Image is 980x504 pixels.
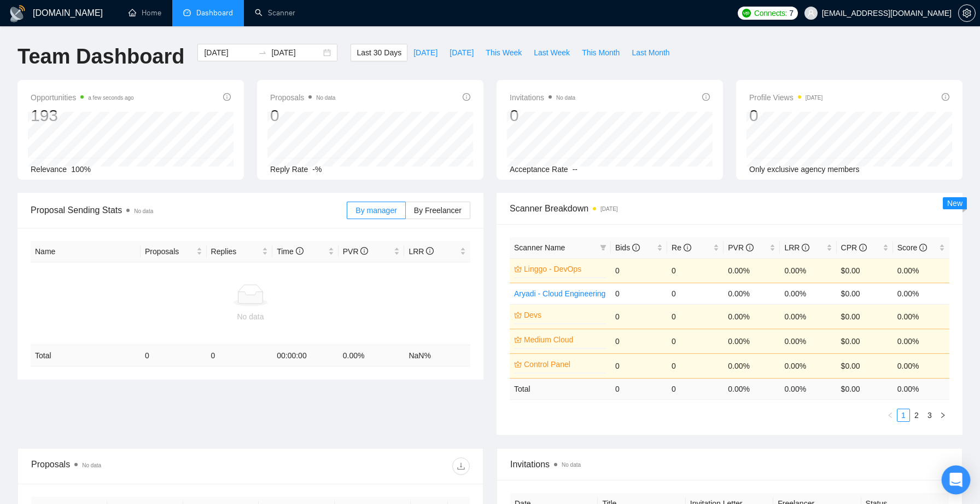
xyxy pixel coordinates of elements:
[841,243,867,252] span: CPR
[893,258,949,283] td: 0.00%
[31,105,134,126] div: 193
[611,304,667,329] td: 0
[463,93,470,101] span: info-circle
[510,378,611,399] td: Total
[724,329,780,353] td: 0.00%
[672,243,691,252] span: Re
[82,462,101,468] span: No data
[667,258,724,283] td: 0
[316,95,335,101] span: No data
[780,283,836,304] td: 0.00%
[667,304,724,329] td: 0
[806,95,822,101] time: [DATE]
[88,95,133,101] time: a few seconds ago
[514,289,605,298] a: Aryadi - Cloud Engineering
[514,265,522,273] span: crown
[780,304,836,329] td: 0.00%
[31,457,250,475] div: Proposals
[893,353,949,378] td: 0.00%
[576,44,626,61] button: This Month
[611,329,667,353] td: 0
[452,457,470,475] button: download
[351,44,407,61] button: Last 30 Days
[514,336,522,343] span: crown
[667,353,724,378] td: 0
[724,283,780,304] td: 0.00%
[514,360,522,368] span: crown
[207,345,273,366] td: 0
[611,283,667,304] td: 0
[884,409,897,422] li: Previous Page
[145,245,194,257] span: Proposals
[837,353,893,378] td: $0.00
[780,353,836,378] td: 0.00%
[528,44,576,61] button: Last Week
[510,91,575,104] span: Invitations
[807,9,815,17] span: user
[409,247,434,256] span: LRR
[942,466,971,495] div: Open Intercom Messenger
[893,329,949,353] td: 0.00%
[598,239,609,256] span: filter
[893,283,949,304] td: 0.00%
[524,263,604,275] a: Linggo - DevOps
[684,244,691,251] span: info-circle
[343,247,369,256] span: PVR
[959,9,975,18] span: setting
[780,258,836,283] td: 0.00%
[910,409,923,422] li: 2
[724,258,780,283] td: 0.00%
[270,165,308,174] span: Reply Rate
[884,409,897,422] button: left
[859,244,867,251] span: info-circle
[780,378,836,399] td: 0.00 %
[754,7,787,19] span: Connects:
[31,91,134,104] span: Opportunities
[837,258,893,283] td: $0.00
[615,243,640,252] span: Bids
[486,47,522,59] span: This Week
[255,8,295,18] a: searchScanner
[947,199,962,208] span: New
[31,203,347,217] span: Proposal Sending Stats
[724,304,780,329] td: 0.00%
[611,353,667,378] td: 0
[444,44,480,61] button: [DATE]
[258,48,267,57] span: swap-right
[897,409,910,422] li: 1
[728,243,754,252] span: PVR
[556,95,575,101] span: No data
[413,47,437,59] span: [DATE]
[204,47,254,59] input: Start date
[31,345,141,366] td: Total
[582,47,620,59] span: This Month
[667,329,724,353] td: 0
[936,409,949,422] li: Next Page
[270,105,335,126] div: 0
[749,165,860,174] span: Only exclusive agency members
[524,309,604,321] a: Devs
[724,378,780,399] td: 0.00 %
[611,378,667,399] td: 0
[31,241,141,262] th: Name
[453,462,469,471] span: download
[924,409,936,421] a: 3
[407,44,444,61] button: [DATE]
[940,412,946,419] span: right
[919,244,927,251] span: info-circle
[667,378,724,399] td: 0
[837,329,893,353] td: $0.00
[211,245,260,257] span: Replies
[129,8,161,18] a: homeHome
[510,105,575,126] div: 0
[271,47,321,59] input: End date
[702,93,710,101] span: info-circle
[667,283,724,304] td: 0
[784,243,809,252] span: LRR
[897,243,927,252] span: Score
[296,247,304,255] span: info-circle
[277,247,303,256] span: Time
[31,165,67,174] span: Relevance
[141,241,207,262] th: Proposals
[837,378,893,399] td: $ 0.00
